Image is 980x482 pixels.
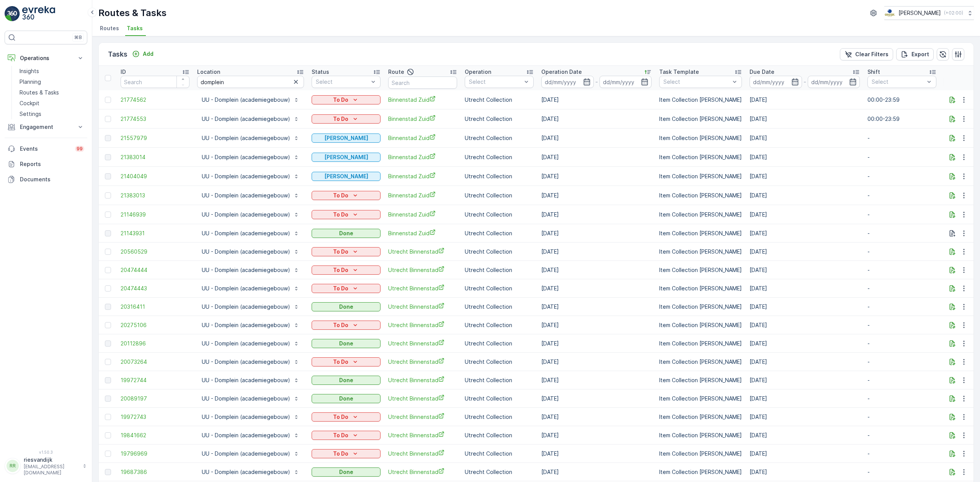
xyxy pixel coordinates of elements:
[388,284,457,292] a: Utrecht Binnenstad
[537,90,655,109] td: [DATE]
[121,303,189,311] span: 20316411
[5,456,87,476] button: RRriesvandijk[EMAIL_ADDRESS][DOMAIN_NAME]
[312,431,381,440] button: To Do
[746,334,864,353] td: [DATE]
[746,224,864,243] td: [DATE]
[5,156,87,172] a: Reports
[143,50,154,58] p: Add
[537,426,655,445] td: [DATE]
[202,303,290,311] p: UU - Domplein (academiegebouw)
[746,129,864,148] td: [DATE]
[197,227,304,239] button: UU - Domplein (academiegebouw)
[202,248,290,256] p: UU - Domplein (academiegebouw)
[388,321,457,329] a: Utrecht Binnenstad
[388,210,457,218] span: Binnenstad Zuid
[197,374,304,386] button: UU - Domplein (academiegebouw)
[197,68,220,76] p: Location
[312,284,381,293] button: To Do
[465,96,534,104] p: Utrecht Collection
[388,266,457,274] span: Utrecht Binnenstad
[388,134,457,142] span: Binnenstad Zuid
[312,172,381,181] button: Geen Afval
[388,449,457,458] a: Utrecht Binnenstad
[202,230,290,237] p: UU - Domplein (academiegebouw)
[121,96,189,104] a: 21774562
[746,371,864,389] td: [DATE]
[105,135,111,141] div: Toggle Row Selected
[105,285,111,291] div: Toggle Row Selected
[388,339,457,347] span: Utrecht Binnenstad
[750,76,802,88] input: dd/mm/yyyy
[98,7,167,19] p: Routes & Tasks
[202,395,290,402] p: UU - Domplein (academiegebouw)
[105,432,111,438] div: Toggle Row Selected
[312,357,381,366] button: To Do
[746,261,864,279] td: [DATE]
[121,211,189,218] a: 21146939
[872,78,924,86] p: Select
[804,77,806,86] p: -
[121,413,189,421] a: 19972743
[202,413,290,421] p: UU - Domplein (academiegebouw)
[537,186,655,205] td: [DATE]
[202,376,290,384] p: UU - Domplein (academiegebouw)
[105,359,111,365] div: Toggle Row Selected
[5,141,87,156] a: Events99
[333,96,348,104] p: To Do
[746,298,864,316] td: [DATE]
[121,358,189,366] span: 20073264
[465,68,491,76] p: Operation
[202,285,290,292] p: UU - Domplein (academiegebouw)
[324,173,368,180] p: [PERSON_NAME]
[20,54,72,62] p: Operations
[312,191,381,200] button: To Do
[121,432,189,439] a: 19841662
[388,229,457,237] a: Binnenstad Zuid
[746,316,864,334] td: [DATE]
[339,340,353,347] p: Done
[537,279,655,298] td: [DATE]
[465,115,534,123] p: Utrecht Collection
[197,76,304,88] input: Search
[537,167,655,186] td: [DATE]
[659,134,742,142] p: Item Collection [PERSON_NAME]
[197,264,304,276] button: UU - Domplein (academiegebouw)
[541,76,594,88] input: dd/mm/yyyy
[121,153,189,161] a: 21383014
[197,151,304,163] button: UU - Domplein (academiegebouw)
[20,110,41,118] p: Settings
[537,408,655,426] td: [DATE]
[197,170,304,182] button: UU - Domplein (academiegebouw)
[388,115,457,123] a: Binnenstad Zuid
[20,99,39,107] p: Cockpit
[202,134,290,142] p: UU - Domplein (academiegebouw)
[659,68,699,76] p: Task Template
[896,48,934,60] button: Export
[388,413,457,421] span: Utrecht Binnenstad
[537,316,655,334] td: [DATE]
[121,248,189,256] a: 20560529
[202,432,290,439] p: UU - Domplein (academiegebouw)
[121,68,126,76] p: ID
[537,334,655,353] td: [DATE]
[121,134,189,142] a: 21557979
[197,356,304,368] button: UU - Domplein (academiegebouw)
[105,154,111,160] div: Toggle Row Selected
[746,445,864,463] td: [DATE]
[867,115,936,123] p: 00:00-23:59
[333,266,348,274] p: To Do
[129,49,157,59] button: Add
[595,77,598,86] p: -
[5,119,87,135] button: Engagement
[22,6,55,21] img: logo_light-DOdMpM7g.png
[333,321,348,329] p: To Do
[867,173,936,180] p: -
[339,230,353,237] p: Done
[121,266,189,274] a: 20474444
[197,189,304,202] button: UU - Domplein (academiegebouw)
[746,205,864,224] td: [DATE]
[599,76,652,88] input: dd/mm/yyyy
